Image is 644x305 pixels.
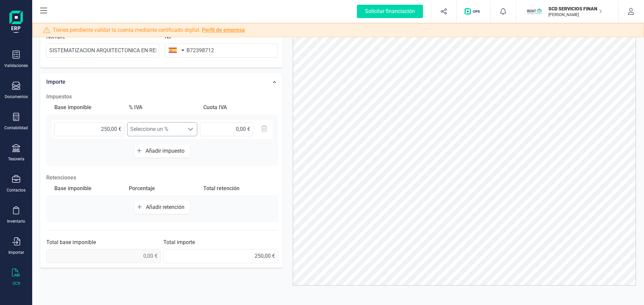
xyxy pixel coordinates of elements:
div: Tesorería [8,156,24,162]
input: 0,00 € [200,122,253,136]
div: Porcentaje [126,182,198,195]
div: Inventario [7,219,25,224]
p: Retenciones [46,174,278,182]
input: 0,00 € [54,122,124,136]
label: Total base imponible [46,238,96,246]
button: Añadir retención [135,201,190,214]
span: Añadir retención [146,204,187,210]
div: % IVA [126,101,198,114]
div: Solicitar financiación [357,5,423,18]
span: Importe [46,79,65,85]
label: Total importe [163,238,195,246]
h2: Impuestos [46,93,278,101]
span: Añadir impuesto [146,148,187,154]
div: Base imponible [52,101,123,114]
a: Perfil de empresa [202,27,245,33]
div: Contabilidad [4,125,28,131]
button: Solicitar financiación [349,1,431,22]
p: [PERSON_NAME] [548,12,602,17]
div: Total retención [201,182,272,195]
input: 0,00 € [163,249,278,263]
div: Base imponible [52,182,123,195]
img: SC [527,4,542,19]
img: Logo de OPS [465,8,482,15]
div: Cuota IVA [201,101,272,114]
div: OCR [12,281,20,286]
button: SCSCD SERVICIOS FINANCIEROS SL[PERSON_NAME] [524,1,610,22]
span: Seleccione un % [127,123,184,136]
div: Documentos [5,94,28,99]
div: Validaciones [4,63,28,68]
img: Logo Finanedi [9,11,23,32]
div: Importar [8,250,24,255]
span: Tienes pendiente validar la cuenta mediante certificado digital. [53,26,245,34]
p: SCD SERVICIOS FINANCIEROS SL [548,5,602,12]
div: Contactos [7,187,25,193]
button: Añadir impuesto [134,144,190,158]
button: Logo de OPS [461,1,486,22]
